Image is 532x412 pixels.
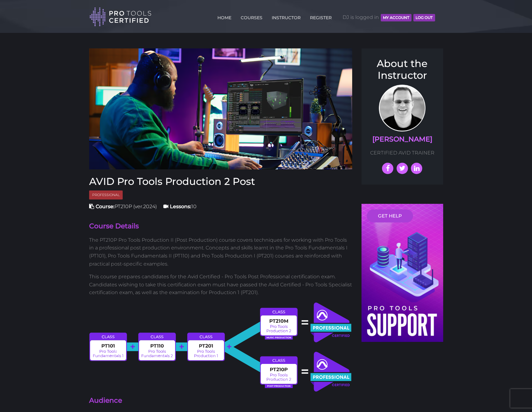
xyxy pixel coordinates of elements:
a: COURSES [239,11,264,21]
button: MY ACCOUNT [381,14,412,21]
span: 10 [163,204,197,209]
img: AVID Pro Tools User in front of computer [89,48,352,169]
span: PT210P (ver.2024) [89,204,157,209]
strong: Course: [96,204,115,209]
p: CERTIFIED AVID TRAINER [368,149,437,157]
h3: AVID Pro Tools Production 2 Post [89,176,352,187]
a: HOME [216,11,233,21]
a: REGISTER [308,11,333,21]
strong: Lessons: [170,204,191,209]
p: The PT210P Pro Tools Production II (Post Production) course covers techniques for working with Pr... [89,236,352,268]
img: Prof. Scott [379,85,425,132]
span: DJ is logged in [343,8,435,27]
a: GET HELP [367,209,413,222]
img: avid-certified-professional-path.svg [89,302,352,393]
h3: About the Instructor [368,58,437,82]
button: Log Out [413,14,435,21]
h4: Course Details [89,222,352,231]
p: This course prepares candidates for the Avid Certified - Pro Tools Post Professional certificatio... [89,273,352,297]
h4: Audience [89,396,352,405]
span: Professional [89,190,123,199]
img: Pro Tools Certified Logo [89,7,152,27]
a: INSTRUCTOR [270,11,302,21]
a: [PERSON_NAME] [372,135,432,143]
